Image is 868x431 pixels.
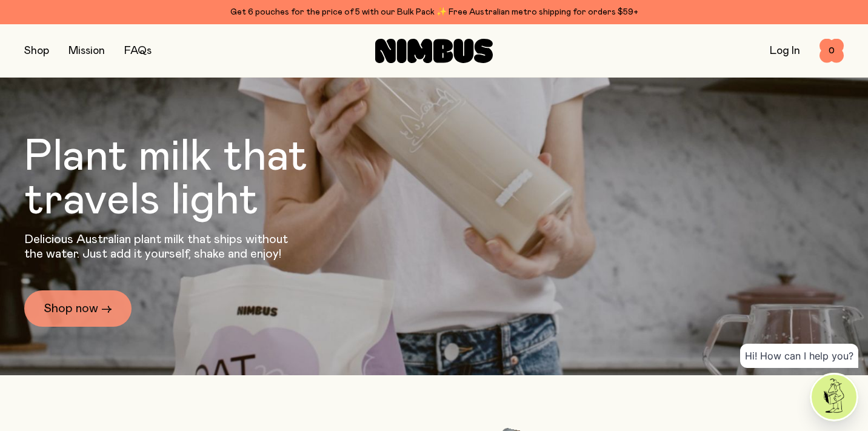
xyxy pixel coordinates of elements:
[124,45,152,56] a: FAQs
[68,45,105,56] a: Mission
[740,344,858,368] div: Hi! How can I help you?
[770,45,800,56] a: Log In
[820,39,844,63] button: 0
[24,135,373,222] h1: Plant milk that travels light
[24,5,844,19] div: Get 6 pouches for the price of 5 with our Bulk Pack ✨ Free Australian metro shipping for orders $59+
[24,290,132,327] a: Shop now →
[24,232,296,261] p: Delicious Australian plant milk that ships without the water. Just add it yourself, shake and enjoy!
[812,375,856,419] img: agent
